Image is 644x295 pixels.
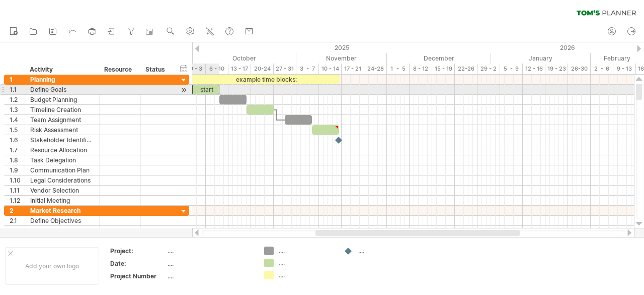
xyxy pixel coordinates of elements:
div: 9 - 13 [613,64,636,74]
div: 1.12 [10,196,25,205]
div: Project: [110,247,166,255]
div: 12 - 16 [523,64,545,74]
div: Market Research [30,206,94,215]
div: 29 - 2 [477,64,500,74]
div: Add your own logo [5,247,99,285]
div: 1.2 [10,95,25,104]
div: 1.8 [10,155,25,165]
div: .... [168,247,252,255]
div: 8 - 12 [410,64,432,74]
div: Budget Planning [30,95,94,104]
div: 6 - 10 [206,64,228,74]
div: scroll to activity [179,85,189,95]
div: Define Objectives [30,216,94,225]
div: 2 - 6 [591,64,613,74]
div: 1.5 [10,125,25,135]
div: 29 - 3 [183,64,206,74]
div: Identify Target Market [30,226,94,235]
div: .... [168,272,252,280]
div: Legal Considerations [30,175,94,185]
div: 1.1 [10,85,25,94]
div: 1.11 [10,186,25,195]
div: December 2025 [387,53,491,64]
div: 2.1 [10,216,25,225]
div: Stakeholder Identification [30,135,94,145]
div: 15 - 19 [432,64,455,74]
div: Status [145,65,168,75]
div: 27 - 31 [274,64,296,74]
div: Resource [104,65,135,75]
div: Communication Plan [30,165,94,175]
div: .... [279,259,334,267]
div: 1 - 5 [387,64,410,74]
div: 1 [10,75,25,84]
div: Task Delegation [30,155,94,165]
div: 1.10 [10,175,25,185]
div: Date: [110,259,166,268]
div: 13 - 17 [228,64,251,74]
div: 3 - 7 [296,64,319,74]
div: Initial Meeting [30,196,94,205]
div: Activity [30,65,94,75]
div: .... [358,247,413,255]
div: start [192,85,219,94]
div: October 2025 [192,53,296,64]
div: 1.4 [10,115,25,125]
div: example time blocks: [192,75,340,84]
div: Team Assignment [30,115,94,125]
div: 2 [10,206,25,215]
div: .... [279,247,334,255]
div: 22-26 [455,64,477,74]
div: Planning [30,75,94,84]
div: Vendor Selection [30,186,94,195]
div: January 2026 [491,53,591,64]
div: Resource Allocation [30,145,94,155]
div: .... [168,259,252,268]
div: 2.2 [10,226,25,235]
div: 1.7 [10,145,25,155]
div: 20-24 [251,64,274,74]
div: November 2025 [296,53,387,64]
div: 17 - 21 [342,64,364,74]
div: 26-30 [568,64,591,74]
div: 1.9 [10,165,25,175]
div: 1.3 [10,105,25,114]
div: Timeline Creation [30,105,94,114]
div: Project Number [110,272,166,280]
div: 1.6 [10,135,25,145]
div: 5 - 9 [500,64,523,74]
div: 24-28 [364,64,387,74]
div: Risk Assessment [30,125,94,135]
div: Define Goals [30,85,94,94]
div: .... [279,271,334,279]
div: 19 - 23 [545,64,568,74]
div: 10 - 14 [319,64,342,74]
